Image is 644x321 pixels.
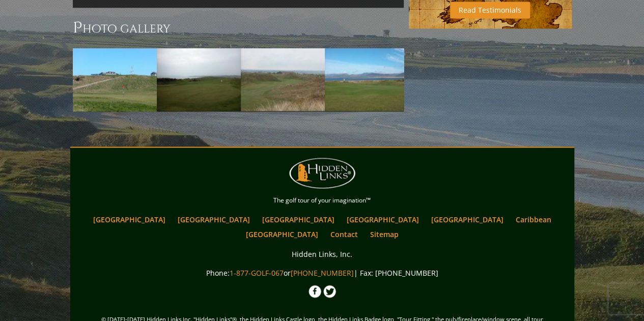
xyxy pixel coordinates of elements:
a: [GEOGRAPHIC_DATA] [342,212,424,226]
a: Caribbean [511,212,556,226]
p: The golf tour of your imagination™ [73,194,572,206]
a: Contact [325,226,363,241]
img: Twitter [323,285,336,298]
a: [GEOGRAPHIC_DATA] [241,226,323,241]
a: [PHONE_NUMBER] [291,268,354,277]
a: [GEOGRAPHIC_DATA] [88,212,171,226]
a: 1-877-GOLF-067 [230,268,284,277]
a: [GEOGRAPHIC_DATA] [426,212,509,226]
a: Read Testimonials [450,2,530,18]
img: Facebook [309,285,321,298]
a: [GEOGRAPHIC_DATA] [257,212,340,226]
h3: Photo Gallery [73,18,404,38]
a: [GEOGRAPHIC_DATA] [173,212,255,226]
p: Phone: or | Fax: [PHONE_NUMBER] [73,266,572,279]
p: Hidden Links, Inc. [73,247,572,260]
a: Sitemap [365,226,404,241]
